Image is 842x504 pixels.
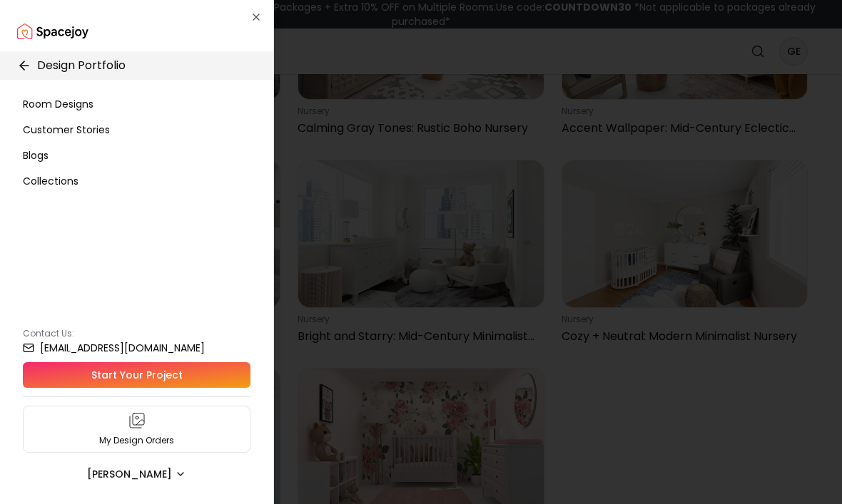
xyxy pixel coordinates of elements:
[23,342,250,354] a: [EMAIL_ADDRESS][DOMAIN_NAME]
[23,123,110,137] span: Customer Stories
[23,174,78,188] span: Collections
[23,148,49,163] span: Blogs
[37,57,126,74] p: Design Portfolio
[23,362,250,388] a: Start Your Project
[99,435,174,446] p: My Design Orders
[23,97,93,111] span: Room Designs
[23,461,250,487] button: [PERSON_NAME]
[23,406,250,453] a: My Design Orders
[17,17,88,46] img: Spacejoy Logo
[17,17,88,46] a: Spacejoy
[40,343,205,353] small: [EMAIL_ADDRESS][DOMAIN_NAME]
[23,328,250,339] p: Contact Us:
